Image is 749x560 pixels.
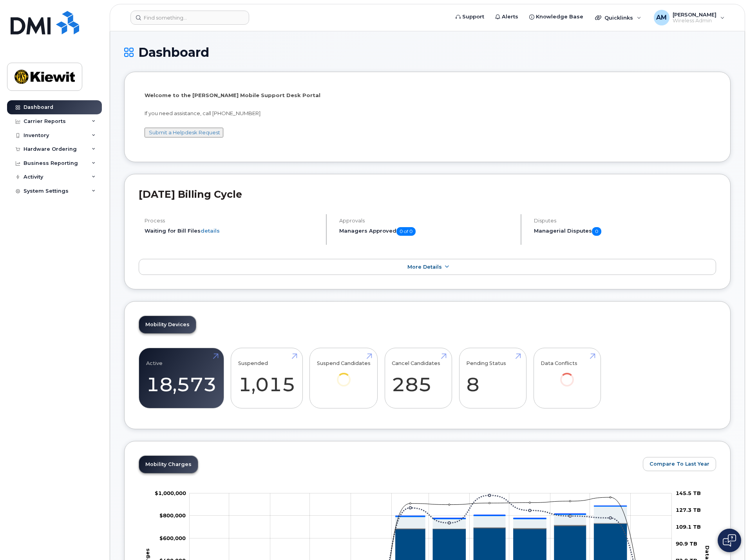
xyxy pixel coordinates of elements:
[146,352,217,404] a: Active 18,573
[139,456,198,473] a: Mobility Charges
[339,218,514,224] h4: Approvals
[339,227,514,236] h5: Managers Approved
[155,490,186,496] tspan: $1,000,000
[145,92,710,99] p: Welcome to the [PERSON_NAME] Mobile Support Desk Portal
[124,45,731,59] h1: Dashboard
[723,534,736,547] img: Open chat
[317,352,371,397] a: Suspend Candidates
[396,227,416,236] span: 0 of 0
[159,512,186,518] g: $0
[155,490,186,496] g: $0
[159,535,186,541] tspan: $600,000
[238,352,295,404] a: Suspended 1,015
[534,227,716,236] h5: Managerial Disputes
[643,457,716,471] button: Compare To Last Year
[592,227,601,236] span: 0
[145,128,223,137] button: Submit a Helpdesk Request
[534,218,716,224] h4: Disputes
[159,512,186,518] tspan: $800,000
[139,188,716,200] h2: [DATE] Billing Cycle
[676,524,701,530] tspan: 109.1 TB
[392,352,445,404] a: Cancel Candidates 285
[466,352,519,404] a: Pending Status 8
[145,218,319,224] h4: Process
[149,129,220,135] a: Submit a Helpdesk Request
[139,316,196,333] a: Mobility Devices
[407,264,442,270] span: More Details
[145,227,319,235] li: Waiting for Bill Files
[201,228,220,234] a: details
[145,110,710,117] p: If you need assistance, call [PHONE_NUMBER]
[676,506,701,513] tspan: 127.3 TB
[541,352,593,397] a: Data Conflicts
[649,460,709,468] span: Compare To Last Year
[159,535,186,541] g: $0
[676,540,697,547] tspan: 90.9 TB
[676,490,701,496] tspan: 145.5 TB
